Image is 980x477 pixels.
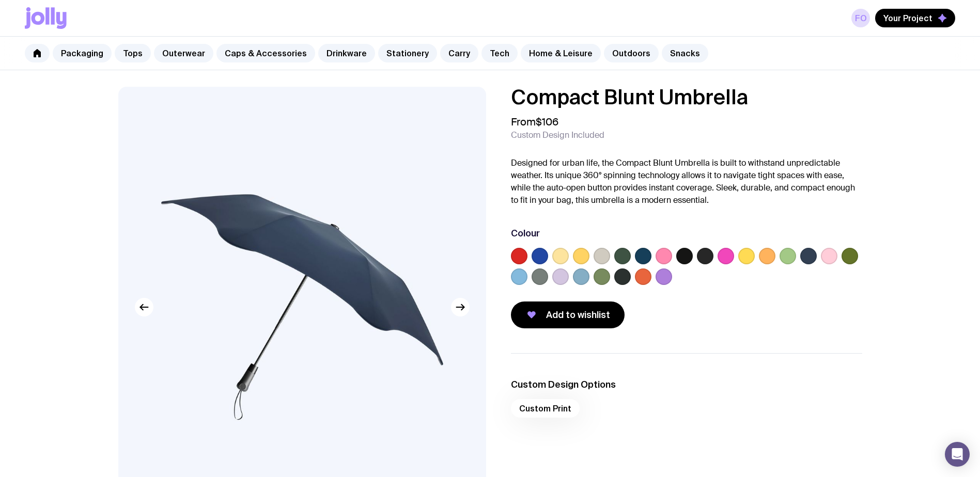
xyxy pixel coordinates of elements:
[511,157,862,206] p: Designed for urban life, the Compact Blunt Umbrella is built to withstand unpredictable weather. ...
[511,227,540,240] h3: Colour
[511,301,625,328] button: Add to wishlist
[604,44,659,62] a: Outdoors
[216,44,315,62] a: Caps & Accessories
[53,44,112,62] a: Packaging
[318,44,375,62] a: Drinkware
[536,115,558,129] span: $106
[511,130,604,140] span: Custom Design Included
[511,116,558,128] span: From
[154,44,213,62] a: Outerwear
[546,309,610,321] span: Add to wishlist
[378,44,437,62] a: Stationery
[945,442,970,467] div: Open Intercom Messenger
[511,378,862,391] h3: Custom Design Options
[883,13,932,23] span: Your Project
[875,9,955,27] button: Your Project
[481,44,518,62] a: Tech
[511,87,862,107] h1: Compact Blunt Umbrella
[521,44,601,62] a: Home & Leisure
[851,9,870,27] a: FO
[440,44,478,62] a: Carry
[662,44,708,62] a: Snacks
[115,44,151,62] a: Tops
